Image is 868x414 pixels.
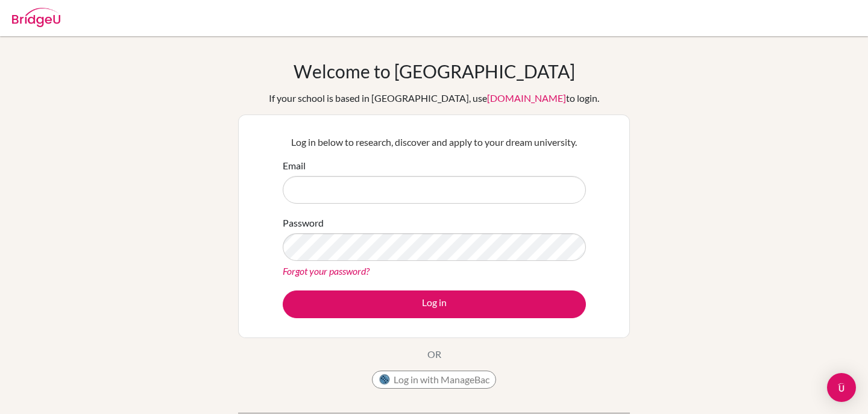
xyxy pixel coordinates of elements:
[283,135,586,149] p: Log in below to research, discover and apply to your dream university.
[12,8,60,27] img: Bridge-U
[283,158,306,173] label: Email
[283,216,324,230] label: Password
[487,92,566,104] a: [DOMAIN_NAME]
[372,371,496,389] button: Log in with ManageBac
[827,373,856,402] div: Open Intercom Messenger
[269,91,599,105] div: If your school is based in [GEOGRAPHIC_DATA], use to login.
[427,347,441,362] p: OR
[283,265,370,277] a: Forgot your password?
[283,290,586,318] button: Log in
[294,60,575,82] h1: Welcome to [GEOGRAPHIC_DATA]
